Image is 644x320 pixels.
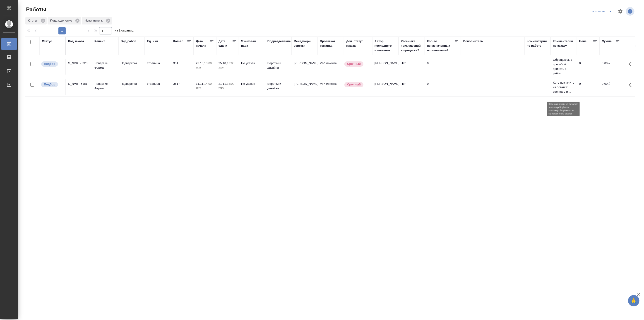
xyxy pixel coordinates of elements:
[28,18,39,23] p: Статус
[68,82,90,86] div: S_NVRT-5181
[265,79,291,95] td: Верстки и дизайна
[196,65,214,70] p: 2025
[94,61,116,70] p: Новартис Фарма
[372,79,399,95] td: [PERSON_NAME]
[241,39,263,48] div: Языковая пара
[196,39,209,48] div: Дата начала
[219,39,232,48] div: Дата сдачи
[204,61,212,65] p: 10:00
[630,296,638,305] span: 🙏
[196,86,214,91] p: 2025
[372,59,399,75] td: [PERSON_NAME]
[318,79,344,95] td: VIP клиенты
[44,82,55,87] p: Подбор
[121,61,142,65] p: Подверстка
[41,61,63,67] div: Можно подбирать исполнителей
[553,39,575,48] div: Комментарии по заказу
[320,39,342,48] div: Проектная команда
[425,59,461,75] td: 0
[600,79,622,95] td: 0,00 ₽
[196,61,204,65] p: 23.10,
[25,17,47,24] div: Статус
[204,82,212,85] p: 14:00
[347,62,361,66] p: Срочный
[42,39,52,44] div: Статус
[239,59,265,75] td: Не указан
[227,82,234,85] p: 14:00
[147,39,158,44] div: Ед. изм
[227,61,234,65] p: 17:00
[219,82,227,85] p: 21.11,
[399,79,425,95] td: Нет
[171,59,194,75] td: 351
[44,62,55,66] p: Подбор
[267,39,291,44] div: Подразделение
[68,39,84,44] div: Код заказа
[94,82,116,91] p: Новартис Фарма
[219,65,237,70] p: 2025
[171,79,194,95] td: 3617
[48,17,81,24] div: Подразделение
[602,39,612,44] div: Сумма
[553,80,575,94] p: Кате назначить из остатка: summary-bi...
[399,59,425,75] td: Нет
[579,39,587,44] div: Цена
[68,61,90,65] div: S_NVRT-5220
[219,61,227,65] p: 25.10,
[121,39,136,44] div: Вид работ
[401,39,423,53] div: Рассылка приглашений в процессе?
[50,18,74,23] p: Подразделение
[196,82,204,85] p: 11.11,
[425,79,461,95] td: 0
[628,295,639,306] button: 🙏
[375,39,396,53] div: Автор последнего изменения
[346,39,370,48] div: Доп. статус заказа
[347,82,361,87] p: Срочный
[145,59,171,75] td: страница
[265,59,291,75] td: Верстки и дизайна
[294,82,315,86] p: [PERSON_NAME]
[173,39,183,44] div: Кол-во
[219,86,237,91] p: 2025
[626,79,637,90] button: Здесь прячутся важные кнопки
[318,59,344,75] td: VIP клиенты
[294,61,315,65] p: [PERSON_NAME]
[427,39,454,53] div: Кол-во неназначенных исполнителей
[121,82,142,86] p: Подверстка
[527,39,548,48] div: Комментарии по работе
[239,79,265,95] td: Не указан
[294,39,315,48] div: Менеджеры верстки
[577,79,600,95] td: 0
[25,6,46,13] span: Работы
[626,7,635,16] span: Посмотреть информацию
[553,58,575,76] p: Обращаюсь с просьбой принять в работ...
[85,18,104,23] p: Исполнитель
[463,39,483,44] div: Исполнитель
[577,59,600,75] td: 0
[94,39,105,44] div: Клиент
[82,17,112,24] div: Исполнитель
[591,8,615,15] div: split button
[600,59,622,75] td: 0,00 ₽
[145,79,171,95] td: страница
[41,82,63,88] div: Можно подбирать исполнителей
[115,28,134,34] span: из 1 страниц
